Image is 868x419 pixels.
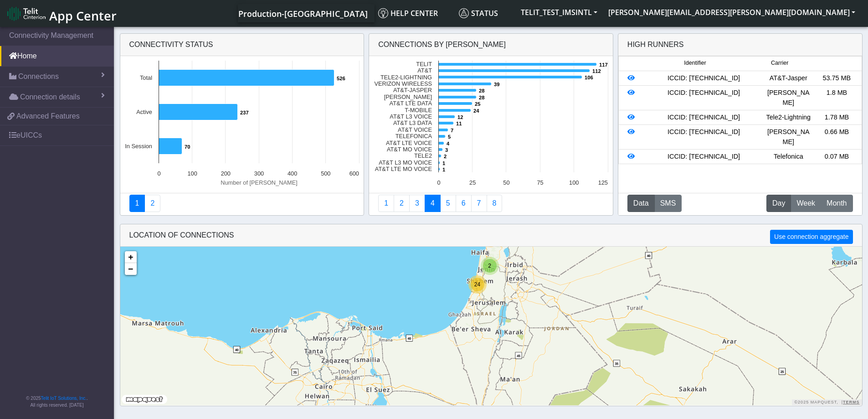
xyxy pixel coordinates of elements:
[238,4,367,22] a: Your current platform instance
[144,195,160,212] a: Deployment status
[41,396,87,401] a: Telit IoT Solutions, Inc.
[764,73,812,83] div: AT&T-Jasper
[398,126,432,133] text: AT&T VOICE
[409,195,425,212] a: Usage per Country
[349,170,359,177] text: 600
[378,8,438,18] span: Help center
[380,74,432,81] text: TELE2-LIGHTNING
[139,74,152,81] text: Total
[643,152,764,162] div: ICCID: [TECHNICAL_ID]
[764,152,812,162] div: Telefonica
[125,251,137,263] a: Zoom in
[843,400,860,404] a: Terms
[18,71,59,82] span: Connections
[537,179,544,186] text: 75
[369,34,613,56] div: Connections By [PERSON_NAME]
[494,82,499,87] text: 39
[416,61,432,67] text: TELIT
[187,170,197,177] text: 100
[592,68,601,74] text: 112
[254,170,263,177] text: 300
[221,170,230,177] text: 200
[503,179,509,186] text: 50
[125,143,152,150] text: In Session
[654,195,682,212] button: SMS
[456,195,472,212] a: 14 Days Trend
[125,263,137,275] a: Zoom out
[394,195,410,212] a: Carrier
[240,110,249,115] text: 237
[827,198,847,209] span: Month
[387,146,432,153] text: AT&T MO VOICE
[405,107,432,114] text: T-MOBILE
[627,39,684,50] div: High Runners
[796,198,815,209] span: Week
[812,88,861,108] div: 1.8 MB
[386,140,432,146] text: AT&T LTE VOICE
[444,154,447,159] text: 2
[764,127,812,147] div: [PERSON_NAME]
[442,160,445,166] text: 1
[417,67,432,74] text: AT&T
[440,195,456,212] a: Usage by Carrier
[764,113,812,123] div: Tele2-Lightning
[812,152,861,162] div: 0.07 MB
[120,34,364,56] div: Connectivity status
[7,6,46,21] img: logo-telit-cinterion-gw-new.png
[474,281,480,288] span: 24
[456,121,462,126] text: 11
[487,195,503,212] a: Not Connected for 30 days
[772,198,785,209] span: Day
[770,230,853,244] button: Use connection aggregate
[375,80,432,87] text: VERIZON WIRELESS
[585,75,593,80] text: 106
[627,195,655,212] button: Data
[473,108,479,114] text: 24
[771,59,788,67] span: Carrier
[185,144,190,150] text: 70
[821,195,853,212] button: Month
[459,8,498,18] span: Status
[471,195,487,212] a: Zero Session
[569,179,579,186] text: 100
[451,128,453,133] text: 7
[238,8,368,19] span: Production-[GEOGRAPHIC_DATA]
[447,141,450,146] text: 4
[515,4,603,21] button: TELIT_TEST_IMSINTL
[488,263,491,269] span: 2
[378,195,394,212] a: Connections By Country
[414,152,432,159] text: TELE2
[812,73,861,83] div: 53.75 MB
[393,87,432,93] text: AT&T-JASPER
[442,167,445,172] text: 1
[393,119,432,126] text: AT&T L3 DATA
[425,195,441,212] a: Connections By Carrier
[457,114,463,120] text: 12
[384,93,432,100] text: [PERSON_NAME]
[437,179,441,186] text: 0
[643,113,764,123] div: ICCID: [TECHNICAL_ID]
[643,73,764,83] div: ICCID: [TECHNICAL_ID]
[378,195,604,212] nav: Summary paging
[129,195,145,212] a: Connectivity status
[390,113,432,120] text: AT&T L3 VOICE
[455,4,515,22] a: Status
[459,8,469,18] img: status.svg
[766,195,791,212] button: Day
[643,127,764,147] div: ICCID: [TECHNICAL_ID]
[469,179,476,186] text: 25
[390,100,432,107] text: AT&T LTE DATA
[129,195,355,212] nav: Summary paging
[599,62,608,67] text: 117
[812,127,861,147] div: 0.66 MB
[378,8,388,18] img: knowledge.svg
[792,399,862,405] div: ©2025 MapQuest, |
[337,76,345,81] text: 526
[479,88,484,93] text: 28
[321,170,330,177] text: 500
[20,92,80,103] span: Connection details
[684,59,706,67] span: Identifier
[375,4,455,22] a: Help center
[7,4,115,23] a: App Center
[395,133,432,140] text: TELEFONICA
